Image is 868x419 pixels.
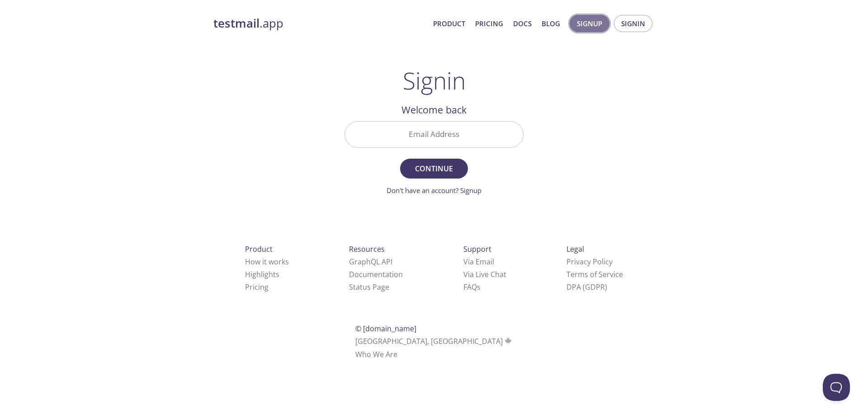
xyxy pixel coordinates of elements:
[245,257,289,267] a: How it works
[566,282,607,292] a: DPA (GDPR)
[355,324,416,334] span: © [DOMAIN_NAME]
[387,186,481,195] a: Don't have an account? Signup
[245,269,279,279] a: Highlights
[355,336,513,346] span: [GEOGRAPHIC_DATA], [GEOGRAPHIC_DATA]
[245,282,269,292] a: Pricing
[477,282,481,292] span: s
[542,18,560,29] a: Blog
[621,18,645,29] span: Signin
[463,269,506,279] a: Via Live Chat
[463,244,491,254] span: Support
[213,15,259,31] strong: testmail
[355,349,397,359] a: Who We Are
[245,244,273,254] span: Product
[400,159,468,179] button: Continue
[349,257,392,267] a: GraphQL API
[410,162,458,175] span: Continue
[823,374,850,401] iframe: Help Scout Beacon - Open
[349,282,389,292] a: Status Page
[463,257,494,267] a: Via Email
[463,282,481,292] a: FAQ
[614,15,652,32] button: Signin
[570,15,609,32] button: Signup
[566,257,613,267] a: Privacy Policy
[403,67,466,94] h1: Signin
[475,18,503,29] a: Pricing
[349,269,403,279] a: Documentation
[344,102,524,118] h2: Welcome back
[433,18,465,29] a: Product
[566,244,584,254] span: Legal
[213,16,426,31] a: testmail.app
[577,18,602,29] span: Signup
[513,18,532,29] a: Docs
[566,269,623,279] a: Terms of Service
[349,244,385,254] span: Resources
